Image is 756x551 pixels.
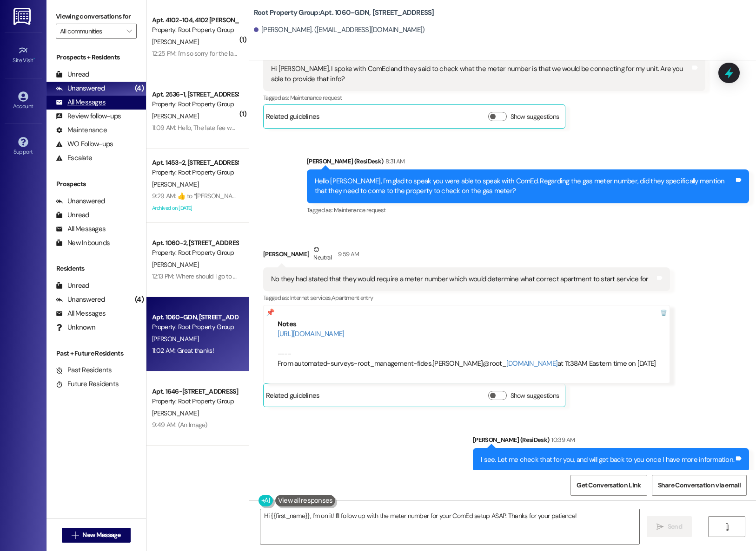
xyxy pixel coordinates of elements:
[657,523,663,531] i: 
[332,294,373,302] span: Apartment entry
[481,455,734,465] div: I see. Let me check that for you, and will get back to you once I have more information.
[152,248,238,258] div: Property: Root Property Group
[152,90,238,99] div: Apt. 2536-1, [STREET_ADDRESS][PERSON_NAME]
[56,224,106,234] div: All Messages
[254,25,425,35] div: [PERSON_NAME]. ([EMAIL_ADDRESS][DOMAIN_NAME])
[278,319,296,329] b: Notes
[152,260,199,269] span: [PERSON_NAME]
[266,391,320,404] div: Related guidelines
[152,15,238,25] div: Apt. 4102-104, 4102 [PERSON_NAME]
[271,64,690,84] div: Hi [PERSON_NAME], I spoke with ComEd and they said to check what the meter number is that we woul...
[152,396,238,406] div: Property: Root Property Group
[723,523,730,531] i: 
[290,294,332,302] span: Internet services ,
[33,56,35,62] span: •
[307,203,749,217] div: Tagged as:
[56,210,89,220] div: Unread
[56,365,112,375] div: Past Residents
[133,292,146,307] div: (4)
[72,532,79,539] i: 
[56,323,95,332] div: Unknown
[46,349,146,358] div: Past + Future Residents
[56,238,110,248] div: New Inbounds
[133,81,146,96] div: (4)
[647,516,692,537] button: Send
[278,329,656,369] div: ---- From automated-surveys-root_management-fides.[PERSON_NAME]@root_ at 11:38AM Eastern time on ...
[263,245,670,267] div: [PERSON_NAME]
[56,309,106,318] div: All Messages
[56,281,89,291] div: Unread
[152,272,324,280] div: 12:13 PM: Where should I go to get a parking permit for the area?
[383,156,405,166] div: 8:31 AM
[56,125,107,135] div: Maintenance
[56,139,113,149] div: WO Follow-ups
[152,238,238,248] div: Apt. 1060-2, [STREET_ADDRESS]
[152,409,199,417] span: [PERSON_NAME]
[152,99,238,109] div: Property: Root Property Group
[56,295,105,305] div: Unanswered
[577,480,641,490] span: Get Conversation Link
[307,156,749,169] div: [PERSON_NAME] (ResiDesk)
[658,480,741,490] span: Share Conversation via email
[254,8,434,18] b: Root Property Group: Apt. 1060-GDN, [STREET_ADDRESS]
[152,322,238,332] div: Property: Root Property Group
[263,91,705,104] div: Tagged as:
[152,335,199,343] span: [PERSON_NAME]
[5,43,42,68] a: Site Visit •
[152,123,357,132] div: 11:09 AM: Hello, The late fee was charged because of the overdue NSF fees?
[152,168,238,177] div: Property: Root Property Group
[668,522,682,532] span: Send
[13,8,33,25] img: ResiDesk Logo
[126,27,132,35] i: 
[263,291,670,305] div: Tagged as:
[152,312,238,322] div: Apt. 1060-GDN, [STREET_ADDRESS]
[56,379,119,389] div: Future Residents
[46,264,146,273] div: Residents
[56,153,92,163] div: Escalate
[506,359,557,368] a: [DOMAIN_NAME]
[82,530,120,540] span: New Message
[152,387,238,396] div: Apt. 1646-[STREET_ADDRESS]
[56,97,106,107] div: All Messages
[152,49,674,58] div: 12:25 PM: I'm so sorry for the late response but I did not get the license plate number but I kno...
[152,192,726,200] div: 9:29 AM: ​👍​ to “ [PERSON_NAME] (Root Property Group): Hi [PERSON_NAME], I understand your frustr...
[260,509,640,544] textarea: Hi {{first_name}}, I'm on it! I'll follow up with the meter number for your ComEd setup ASAP. Tha...
[5,134,42,159] a: Support
[570,475,647,496] button: Get Conversation Link
[56,70,89,79] div: Unread
[56,9,137,24] label: Viewing conversations for
[46,179,146,189] div: Prospects
[62,528,131,543] button: New Message
[46,52,146,62] div: Prospects + Residents
[152,421,207,429] div: 9:49 AM: (An Image)
[266,112,320,125] div: Related guidelines
[473,435,749,448] div: [PERSON_NAME] (ResiDesk)
[511,391,559,401] label: Show suggestions
[271,274,649,284] div: No they had stated that they would require a meter number which would determine what correct apar...
[56,111,121,121] div: Review follow-ups
[336,249,359,259] div: 9:59 AM
[152,158,238,168] div: Apt. 1453-2, [STREET_ADDRESS]
[152,112,199,120] span: [PERSON_NAME]
[152,346,214,355] div: 11:02 AM: Great thanks!
[511,112,559,122] label: Show suggestions
[152,38,199,46] span: [PERSON_NAME]
[290,94,342,102] span: Maintenance request
[56,84,105,93] div: Unanswered
[5,89,42,114] a: Account
[151,202,239,214] div: Archived on [DATE]
[152,180,199,188] span: [PERSON_NAME]
[56,196,105,206] div: Unanswered
[312,245,333,264] div: Neutral
[152,25,238,35] div: Property: Root Property Group
[549,435,575,445] div: 10:39 AM
[652,475,747,496] button: Share Conversation via email
[278,329,345,338] a: [URL][DOMAIN_NAME]
[60,24,122,39] input: All communities
[315,176,734,196] div: Hello [PERSON_NAME], I'm glad to speak you were able to speak with ComEd. Regarding the gas meter...
[334,206,386,214] span: Maintenance request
